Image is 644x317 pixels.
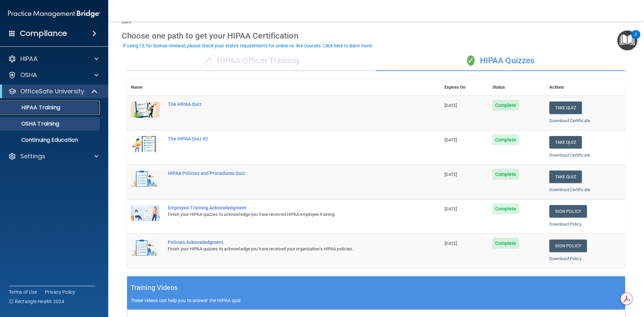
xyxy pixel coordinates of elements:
[549,118,590,123] a: Download Certificate
[635,35,637,43] div: 2
[20,71,37,79] p: OSHA
[9,289,37,295] a: Terms of Use
[8,71,98,79] a: OSHA
[122,26,630,46] div: Choose one path to get your HIPAA Certification
[492,134,519,145] span: Complete
[549,187,590,192] a: Download Certificate
[444,172,457,177] span: [DATE]
[20,87,84,95] p: OfficeSafe University
[549,222,582,227] a: Download Policy
[549,153,590,158] a: Download Certificate
[168,136,407,141] div: The HIPAA Quiz #2
[488,79,545,96] th: Status
[440,79,488,96] th: Expires On
[20,152,45,160] p: Settings
[122,42,374,49] button: If using CE for license renewal, please check your state's requirements for online vs. live cours...
[549,256,582,261] a: Download Policy
[127,79,164,96] th: Name
[376,51,625,71] div: HIPAA Quizzes
[492,203,519,214] span: Complete
[617,30,637,50] button: Open Resource Center, 2 new notifications
[8,152,98,160] a: Settings
[467,55,475,66] span: ✓
[168,101,407,107] div: The HIPAA Quiz
[545,79,625,96] th: Actions
[204,55,211,66] span: ✓
[122,11,132,24] a: Back
[8,87,98,95] a: OfficeSafe University
[549,205,587,218] a: Sign Policy
[549,240,587,252] a: Sign Policy
[444,103,457,108] span: [DATE]
[168,210,407,219] div: Finish your HIPAA quizzes to acknowledge you have received HIPAA employee training.
[127,51,376,71] div: HIPAA Officer Training
[168,205,407,210] div: Employee Training Acknowledgment
[549,136,582,149] button: Take Quiz
[492,238,519,249] span: Complete
[549,101,582,114] button: Take Quiz
[444,241,457,246] span: [DATE]
[45,289,75,295] a: Privacy Policy
[492,100,519,111] span: Complete
[9,298,64,305] span: Ⓒ Rectangle Health 2024
[20,55,38,63] p: HIPAA
[20,29,67,38] h4: Compliance
[168,240,407,245] div: Policies Acknowledgment
[4,120,59,127] p: OSHA Training
[123,43,373,48] div: If using CE for license renewal, please check your state's requirements for online vs. live cours...
[8,7,100,21] img: PMB logo
[131,282,178,294] h5: Training Videos
[168,171,407,176] div: HIPAA Policies and Procedures Quiz
[131,298,622,303] p: These videos can help you to answer the HIPAA quiz
[8,55,98,63] a: HIPAA
[444,206,457,211] span: [DATE]
[549,171,582,183] button: Take Quiz
[4,104,60,111] p: HIPAA Training
[4,137,97,143] p: Continuing Education
[444,137,457,142] span: [DATE]
[168,245,407,253] div: Finish your HIPAA quizzes to acknowledge you have received your organization’s HIPAA policies.
[492,169,519,180] span: Complete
